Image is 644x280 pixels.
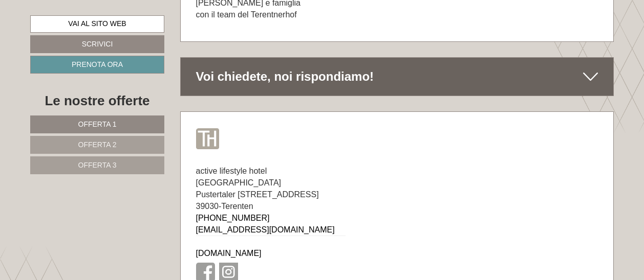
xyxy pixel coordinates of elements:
span: Offerta 3 [78,161,117,169]
div: Le nostre offerte [30,91,164,110]
span: Terenten [221,202,253,211]
a: [EMAIL_ADDRESS][DOMAIN_NAME] [196,225,335,234]
a: [DOMAIN_NAME] [196,249,262,258]
span: active lifestyle hotel [GEOGRAPHIC_DATA] [196,167,282,187]
span: Offerta 1 [78,120,117,128]
span: 39030 [196,202,219,211]
a: Scrivici [30,35,164,53]
span: Offerta 2 [78,141,117,149]
span: Pustertaler [STREET_ADDRESS] [196,190,319,199]
a: [PHONE_NUMBER] [196,214,270,222]
a: Vai al sito web [30,15,164,33]
a: Prenota ora [30,56,164,74]
div: Voi chiedete, noi rispondiamo! [181,58,614,96]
